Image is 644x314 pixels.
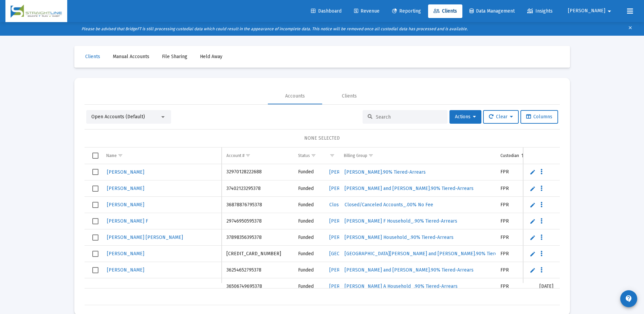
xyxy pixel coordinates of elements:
span: Show filter options for column 'Status' [311,153,316,158]
td: [DATE] [535,246,584,262]
div: Select row [92,202,98,208]
span: Closed/Canceled Accounts [329,202,388,208]
span: File Sharing [162,54,187,59]
a: [PERSON_NAME] and [PERSON_NAME].90% Tiered-Arrears [344,265,474,275]
td: 403b [292,262,293,278]
div: Select row [92,251,98,257]
a: Revenue [349,4,385,18]
td: 36878876795378 [222,197,292,213]
td: FPR [496,197,534,213]
a: [PERSON_NAME] [329,184,367,193]
div: Select all [92,153,98,159]
a: [PERSON_NAME] [PERSON_NAME] [106,232,184,242]
span: [PERSON_NAME] F Household [329,218,395,224]
span: Actions [455,114,476,120]
span: Show filter options for column 'Household' [330,153,335,158]
span: [PERSON_NAME] and [PERSON_NAME].90% Tiered-Arrears [345,267,474,273]
td: FPR [496,246,534,262]
a: [PERSON_NAME] [329,232,367,242]
a: Edit [530,218,536,224]
td: 403b [292,180,293,197]
div: Select row [92,218,98,224]
div: Funded [298,283,319,290]
td: [DATE] [535,197,584,213]
span: Show filter options for column 'Account #' [245,153,251,158]
div: Funded [298,202,319,208]
button: Actions [449,110,481,124]
span: Clients [434,8,457,14]
mat-icon: clear [628,24,633,34]
td: Column Type [292,147,293,164]
span: Closed/Canceled Accounts_.00% No Fee [345,202,433,208]
span: Show filter options for column 'Billing Group' [368,153,373,158]
a: [GEOGRAPHIC_DATA][PERSON_NAME] Household [329,249,437,259]
a: [PERSON_NAME] F Household_.90% Tiered-Arrears [344,216,458,226]
td: [DATE] [535,164,584,180]
a: Held Away [195,50,228,64]
span: Dashboard [311,8,342,14]
span: [PERSON_NAME] and [PERSON_NAME].90% Tiered-Arrears [345,186,474,191]
a: Closed/Canceled Accounts_.00% No Fee [344,200,434,210]
a: [PERSON_NAME] [106,184,145,193]
span: [PERSON_NAME] A Household [329,283,395,289]
span: [PERSON_NAME] [107,186,144,191]
button: [PERSON_NAME] [560,4,622,18]
td: 36506749695378 [222,278,292,295]
div: Accounts [285,93,305,100]
i: Please be advised that BridgeFT is still processing custodial data which could result in the appe... [81,27,468,31]
span: [PERSON_NAME] [107,267,144,273]
td: Column Name [102,147,222,164]
span: [GEOGRAPHIC_DATA][PERSON_NAME] and [PERSON_NAME].90% Tiered-Arrears [345,251,519,257]
a: Data Management [464,4,520,18]
span: Columns [526,114,552,120]
a: Clients [428,4,462,18]
span: [PERSON_NAME] F [107,218,148,224]
a: [PERSON_NAME] [329,265,367,275]
button: Clear [483,110,519,124]
span: [PERSON_NAME] [329,234,367,240]
a: [PERSON_NAME] [106,200,145,210]
td: 403b [292,229,293,246]
a: File Sharing [157,50,193,64]
span: Clear [489,114,513,120]
div: Billing Group [344,153,367,158]
span: Manual Accounts [113,54,149,59]
span: Revenue [354,8,380,14]
div: Select row [92,169,98,175]
a: [PERSON_NAME] Household_.90% Tiered-Arrears [344,232,454,242]
span: [PERSON_NAME] [568,8,605,14]
td: 403b [292,197,293,213]
a: Edit [530,234,536,241]
span: [PERSON_NAME] [107,202,144,208]
span: Insights [527,8,553,14]
td: 37898356395378 [222,229,292,246]
div: Clients [342,93,357,100]
td: [DATE] [535,213,584,229]
td: FPR [496,213,534,229]
span: [GEOGRAPHIC_DATA][PERSON_NAME] Household [329,251,437,257]
a: Closed/Canceled Accounts [329,200,388,210]
span: [PERSON_NAME] [107,251,144,257]
td: [DATE] [535,229,584,246]
td: 32970128222688 [222,164,292,180]
div: Select row [92,234,98,241]
td: 36254652795378 [222,262,292,278]
span: [PERSON_NAME] [329,267,367,273]
a: Edit [530,251,536,257]
td: 37402123295378 [222,180,292,197]
span: [PERSON_NAME] [107,169,144,175]
td: Column Status [293,147,324,164]
div: Funded [298,169,319,175]
button: Columns [520,110,558,124]
div: Custodian [500,153,519,158]
span: Data Management [470,8,515,14]
a: Manual Accounts [107,50,155,64]
a: Edit [530,202,536,208]
td: Column Account # [222,147,292,164]
div: Select row [92,186,98,192]
span: [PERSON_NAME].90% Tiered-Arrears [345,169,426,175]
td: 403b [292,164,293,180]
span: [PERSON_NAME] [329,169,367,175]
span: [PERSON_NAME] [329,186,367,191]
a: Reporting [387,4,426,18]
